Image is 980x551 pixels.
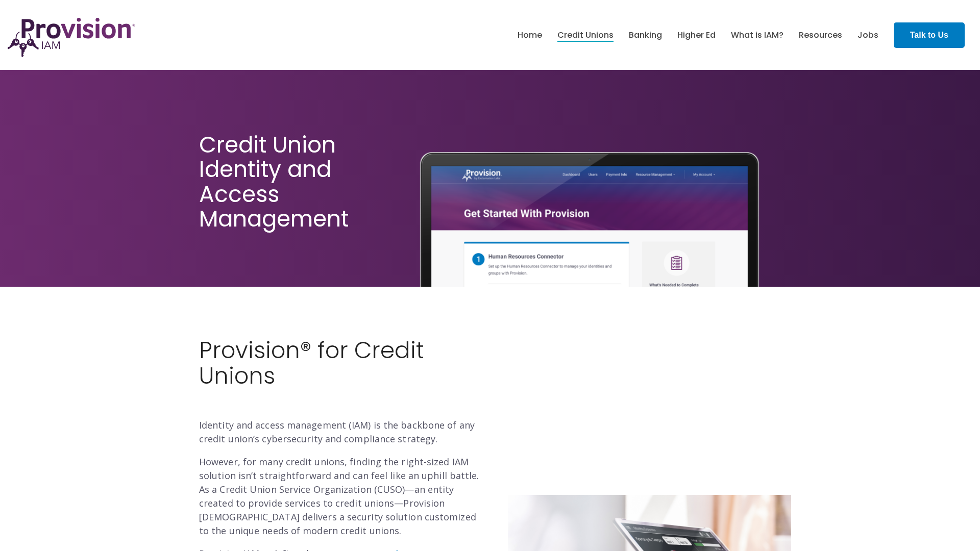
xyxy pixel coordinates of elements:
[677,27,716,44] a: Higher Ed
[894,22,965,48] a: Talk to Us
[199,455,482,538] p: However, for many credit unions, finding the right-sized IAM solution isn’t straightforward and c...
[731,27,783,44] a: What is IAM?
[629,27,662,44] a: Banking
[857,27,878,44] a: Jobs
[518,27,542,44] a: Home
[199,418,482,446] p: Identity and access management (IAM) is the backbone of any credit union’s cybersecurity and comp...
[199,129,349,234] span: Credit Union Identity and Access Management
[8,18,135,57] img: ProvisionIAM-Logo-Purple
[799,27,842,44] a: Resources
[510,19,886,52] nav: menu
[910,31,948,39] strong: Talk to Us
[557,27,614,44] a: Credit Unions
[199,338,482,414] h2: Provision® for Credit Unions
